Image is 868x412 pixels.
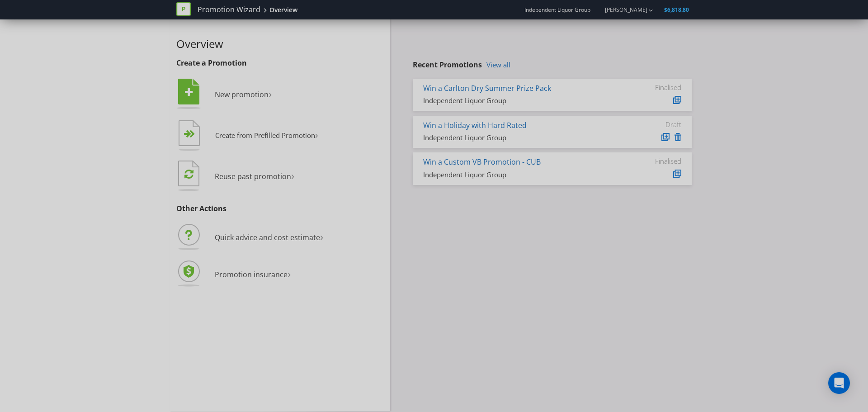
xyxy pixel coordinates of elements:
[176,205,383,213] h3: Other Actions
[215,232,320,242] span: Quick advice and cost estimate
[176,59,383,67] h3: Create a Promotion
[423,157,541,167] a: Win a Custom VB Promotion - CUB
[423,96,613,105] div: Independent Liquor Group
[185,87,193,97] tspan: 
[288,266,291,281] span: ›
[627,83,681,91] div: Finalised
[423,170,613,180] div: Independent Liquor Group
[215,171,291,181] span: Reuse past promotion
[627,120,681,128] div: Draft
[486,61,510,69] a: View all
[176,270,291,279] a: Promotion insurance›
[215,90,269,99] span: New promotion
[198,5,260,15] a: Promotion Wizard
[269,86,272,101] span: ›
[423,133,613,142] div: Independent Liquor Group
[189,130,195,138] tspan: 
[423,83,551,93] a: Win a Carlton Dry Summer Prize Pack
[413,60,482,70] span: Recent Promotions
[596,6,647,14] a: [PERSON_NAME]
[269,5,297,14] div: Overview
[828,372,850,394] div: Open Intercom Messenger
[423,120,527,130] a: Win a Holiday with Hard Rated
[315,128,318,142] span: ›
[215,131,315,140] span: Create from Prefilled Promotion
[176,38,383,50] h2: Overview
[627,157,681,165] div: Finalised
[320,229,323,244] span: ›
[664,6,689,14] span: $6,818.80
[215,270,288,279] span: Promotion insurance
[184,169,193,179] tspan: 
[176,232,323,242] a: Quick advice and cost estimate›
[176,118,319,154] button: Create from Prefilled Promotion›
[524,6,590,14] span: Independent Liquor Group
[291,168,294,183] span: ›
